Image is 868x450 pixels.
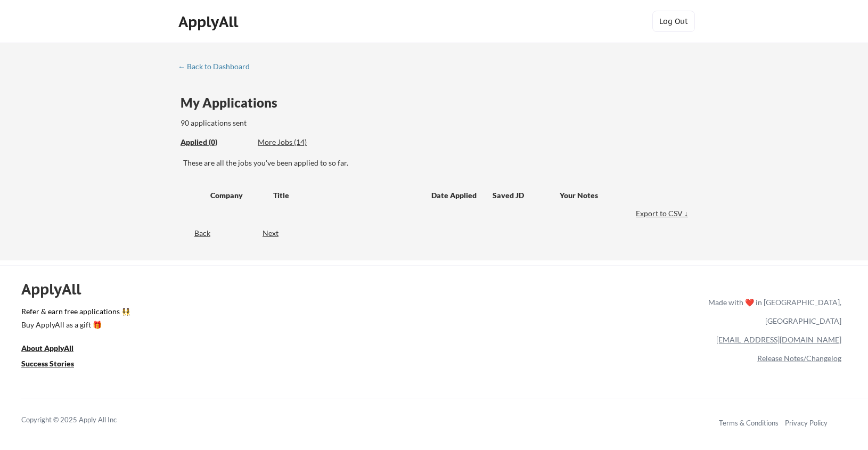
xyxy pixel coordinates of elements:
div: These are all the jobs you've been applied to so far. [183,158,691,168]
a: Refer & earn free applications 👯‍♀️ [21,308,486,319]
a: Success Stories [21,358,88,371]
div: Saved JD [493,185,560,204]
div: Export to CSV ↓ [636,208,691,219]
div: Copyright © 2025 Apply All Inc [21,415,144,426]
div: Your Notes [560,190,681,201]
a: Release Notes/Changelog [757,354,841,363]
div: ← Back to Dashboard [178,63,258,70]
u: About ApplyAll [21,343,73,353]
div: Made with ❤️ in [GEOGRAPHIC_DATA], [GEOGRAPHIC_DATA] [704,293,841,330]
a: Buy ApplyAll as a gift 🎁 [21,319,128,332]
button: Log Out [652,11,695,32]
div: More Jobs (14) [258,137,336,148]
div: Title [273,190,421,201]
div: These are job applications we think you'd be a good fit for, but couldn't apply you to automatica... [258,137,336,148]
div: Date Applied [431,190,478,201]
div: Company [210,190,264,201]
div: These are all the jobs you've been applied to so far. [181,137,250,148]
a: [EMAIL_ADDRESS][DOMAIN_NAME] [716,335,841,344]
a: ← Back to Dashboard [178,62,258,73]
div: Buy ApplyAll as a gift 🎁 [21,321,128,329]
a: Terms & Conditions [719,419,779,427]
div: Back [178,228,210,239]
div: Next [263,228,291,239]
div: 90 applications sent [181,118,387,128]
div: Applied (0) [181,137,250,148]
div: ApplyAll [21,280,93,298]
a: Privacy Policy [785,419,828,427]
div: My Applications [181,96,286,109]
u: Success Stories [21,359,74,368]
div: ApplyAll [178,13,241,31]
a: About ApplyAll [21,342,88,356]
